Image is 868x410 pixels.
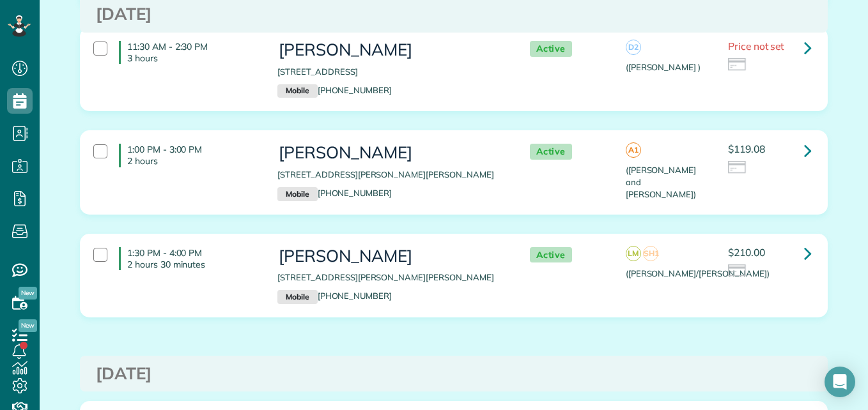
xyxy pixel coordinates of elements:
span: A1 [626,142,641,158]
small: Mobile [277,290,317,304]
span: SH1 [643,246,658,261]
p: [STREET_ADDRESS][PERSON_NAME][PERSON_NAME] [277,271,504,284]
p: [STREET_ADDRESS] [277,66,504,78]
span: ([PERSON_NAME] ) [626,62,701,72]
span: ([PERSON_NAME] and [PERSON_NAME]) [626,165,696,199]
a: Mobile[PHONE_NUMBER] [277,291,392,301]
span: ([PERSON_NAME]/[PERSON_NAME]) [626,268,770,278]
img: icon_credit_card_neutral-3d9a980bd25ce6dbb0f2033d7200983694762465c175678fcbc2d8f4bc43548e.png [728,58,747,72]
span: Price not set [728,40,784,52]
h4: 1:30 PM - 4:00 PM [119,247,258,270]
p: 3 hours [127,52,258,64]
span: $210.00 [728,246,765,259]
span: D2 [626,40,641,55]
p: [STREET_ADDRESS][PERSON_NAME][PERSON_NAME] [277,169,504,181]
a: Mobile[PHONE_NUMBER] [277,85,392,95]
span: New [19,319,37,332]
p: 2 hours 30 minutes [127,259,258,270]
p: 2 hours [127,155,258,167]
span: Active [530,41,572,57]
h3: [DATE] [96,5,812,24]
span: New [19,287,37,300]
span: LM [626,246,641,261]
h4: 1:00 PM - 3:00 PM [119,144,258,167]
h3: [PERSON_NAME] [277,144,504,162]
h3: [PERSON_NAME] [277,247,504,266]
img: icon_credit_card_neutral-3d9a980bd25ce6dbb0f2033d7200983694762465c175678fcbc2d8f4bc43548e.png [728,264,747,278]
span: Active [530,247,572,263]
div: Open Intercom Messenger [825,367,855,397]
small: Mobile [277,84,317,98]
a: Mobile[PHONE_NUMBER] [277,188,392,198]
span: Active [530,144,572,160]
span: $119.08 [728,142,765,155]
h4: 11:30 AM - 2:30 PM [119,41,258,64]
small: Mobile [277,187,317,201]
h3: [PERSON_NAME] [277,41,504,59]
img: icon_credit_card_neutral-3d9a980bd25ce6dbb0f2033d7200983694762465c175678fcbc2d8f4bc43548e.png [728,161,747,175]
h3: [DATE] [96,365,812,383]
